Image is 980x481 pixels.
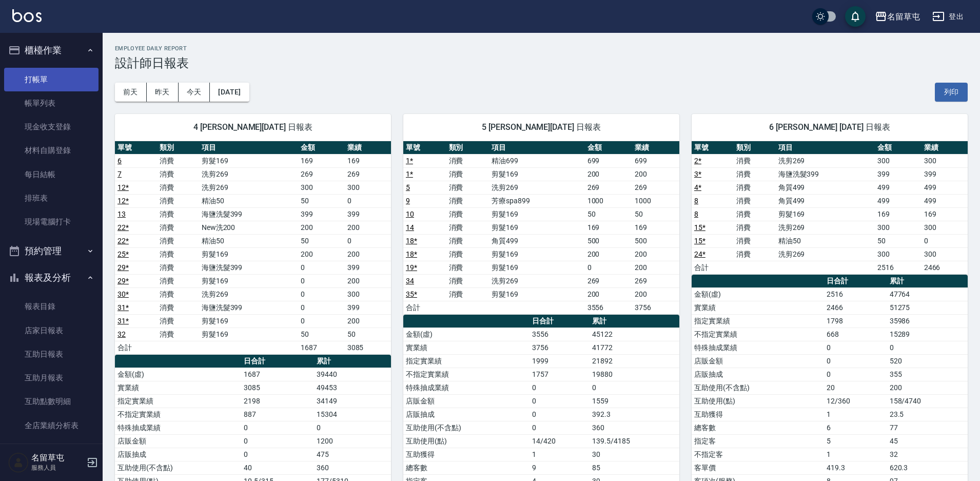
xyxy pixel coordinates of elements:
td: 消費 [446,194,489,207]
a: 打帳單 [4,68,99,91]
td: 消費 [446,261,489,274]
td: 169 [345,154,391,167]
td: 剪髮169 [489,261,585,274]
img: Person [8,452,29,473]
td: 消費 [157,154,199,167]
td: 0 [590,381,679,394]
a: 8 [694,197,698,205]
td: 角質499 [489,234,585,247]
td: 1 [824,408,887,421]
td: 3756 [530,341,590,354]
td: 指定實業績 [692,314,824,328]
td: 50 [298,328,344,341]
td: 158/4740 [887,394,968,408]
td: 6 [824,421,887,434]
td: 消費 [157,314,199,328]
td: 34149 [314,394,391,408]
td: 洗剪269 [489,181,585,194]
td: 3756 [632,301,679,314]
th: 單號 [403,141,446,155]
td: 139.5/4185 [590,434,679,448]
td: 3556 [585,301,632,314]
td: 1200 [314,434,391,448]
td: 0 [530,408,590,421]
td: 35986 [887,314,968,328]
td: 50 [875,234,921,247]
td: 海鹽洗髮399 [199,207,299,221]
td: 399 [345,261,391,274]
td: 消費 [734,207,776,221]
td: 互助獲得 [403,448,530,461]
td: 剪髮169 [489,287,585,301]
div: 名留草屯 [887,10,920,23]
td: 剪髮169 [199,154,299,167]
td: 0 [887,341,968,354]
td: 269 [298,167,344,181]
td: 海鹽洗髮399 [199,301,299,314]
td: 300 [922,221,968,234]
td: 499 [922,181,968,194]
td: 金額(虛) [115,368,241,381]
td: 0 [824,341,887,354]
td: 不指定實業績 [115,408,241,421]
td: 實業績 [692,301,824,314]
a: 互助日報表 [4,342,99,366]
th: 累計 [590,315,679,328]
td: 269 [632,181,679,194]
td: 精油699 [489,154,585,167]
td: 2466 [824,301,887,314]
td: 520 [887,354,968,368]
td: 指定客 [692,434,824,448]
td: 200 [632,247,679,261]
button: 前天 [115,83,147,102]
a: 互助月報表 [4,366,99,390]
button: 預約管理 [4,238,99,264]
td: 店販抽成 [692,368,824,381]
table: a dense table [115,141,391,355]
td: 300 [875,247,921,261]
td: 500 [632,234,679,247]
td: 200 [632,287,679,301]
td: 消費 [157,328,199,341]
td: 21892 [590,354,679,368]
td: 消費 [157,274,199,287]
td: 互助使用(點) [692,394,824,408]
td: 2198 [241,394,314,408]
td: 77 [887,421,968,434]
td: 269 [632,274,679,287]
a: 34 [406,277,414,285]
td: 3556 [530,328,590,341]
td: 0 [585,261,632,274]
td: 店販金額 [115,434,241,448]
th: 項目 [776,141,875,155]
td: 指定實業績 [115,394,241,408]
th: 單號 [115,141,157,155]
img: Logo [12,9,42,22]
td: 45 [887,434,968,448]
td: 消費 [446,247,489,261]
td: 699 [585,154,632,167]
td: 消費 [734,247,776,261]
button: [DATE] [210,83,249,102]
a: 每日結帳 [4,163,99,186]
a: 9 [406,197,410,205]
td: 洗剪269 [199,181,299,194]
td: 總客數 [692,421,824,434]
td: 消費 [734,221,776,234]
td: 47764 [887,287,968,301]
td: 3085 [345,341,391,354]
a: 店家日報表 [4,319,99,342]
td: 消費 [734,194,776,207]
td: 消費 [157,261,199,274]
td: 668 [824,328,887,341]
td: 0 [241,434,314,448]
td: 金額(虛) [403,328,530,341]
td: 0 [298,274,344,287]
a: 5 [406,183,410,191]
th: 業績 [922,141,968,155]
td: 剪髮169 [199,274,299,287]
td: 200 [632,167,679,181]
td: 洗剪269 [776,154,875,167]
td: 剪髮169 [199,328,299,341]
td: 15289 [887,328,968,341]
